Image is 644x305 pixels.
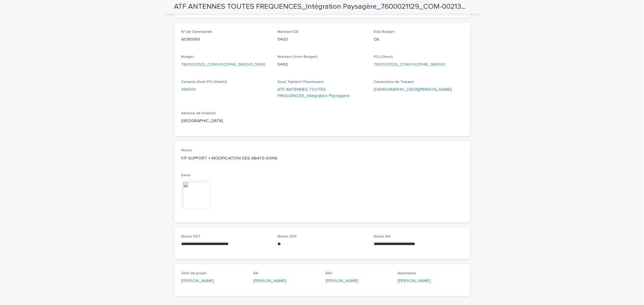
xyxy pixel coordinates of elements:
a: [PERSON_NAME] [398,278,431,284]
span: Notes CDT [181,235,201,238]
span: Devis [181,174,191,177]
h2: ATF ANTENNES TOUTES FREQUENCES_Intégration Paysagère_7600021129_COM-0021346_968001_5400_5400 [174,2,468,11]
a: 7600021129_COM-0021346_968001_5400 [181,61,266,68]
span: Adresse de livraison [181,112,216,115]
span: Assistante [398,272,416,275]
p: F/P SUPPORT + MODIFICATION DES ABATS-SONS [181,155,463,162]
span: PO (Client) [374,55,393,59]
span: N° de Commande [181,30,212,34]
span: Etat Budget [374,30,395,34]
p: A0189189 [181,36,271,43]
a: 7600021129_COM-0021346_968001 [374,61,445,68]
span: RAC [326,272,333,275]
span: RA [254,272,258,275]
a: [DEMOGRAPHIC_DATA][PERSON_NAME] [374,86,452,93]
span: Notes [181,149,192,152]
span: Compte (from PO (Client)) [181,80,227,84]
p: [GEOGRAPHIC_DATA] [181,118,271,124]
span: Notes CDP [277,235,297,238]
p: 5400 [277,61,367,68]
a: 968001 [181,86,196,93]
span: Conducteur de Travaux [374,80,414,84]
span: Budget [181,55,194,59]
a: ATF ANTENNES TOUTES FREQUENCES_Intégration Paysagère [277,86,367,99]
p: 5400 [277,36,367,43]
a: [PERSON_NAME] [326,278,359,284]
span: Montant (from Budget) [277,55,318,59]
a: [PERSON_NAME] [254,278,287,284]
p: Ok [374,36,463,43]
span: Sous Traitant | Fournisseur [277,80,324,84]
a: [PERSON_NAME] [181,278,214,284]
span: Chef de projet [181,272,207,275]
span: Montant DA [277,30,298,34]
span: Notes RA [374,235,390,238]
